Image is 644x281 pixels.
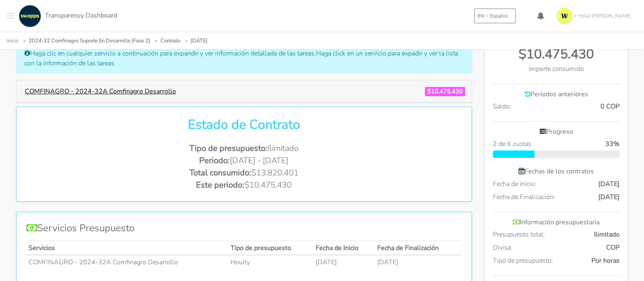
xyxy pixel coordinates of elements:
[314,255,375,269] td: [DATE]
[26,222,462,234] h4: Servicios Presupuesto
[17,5,117,27] a: Transparency Dashboard
[578,12,631,20] span: Hola! [PERSON_NAME]
[26,179,462,191] li: $10.475.430
[189,167,251,178] span: Total consumido:
[493,230,545,239] span: Presupuesto total:
[490,12,508,20] span: Español
[26,255,229,269] td: COMFINAGRO - 2024-32A Comfinagro Desarrollo
[600,102,620,111] span: 0 COP
[7,37,18,44] a: Inicio
[493,256,553,266] span: Tipo de presupuesto:
[493,91,620,98] h6: Períodos anteriores
[26,241,229,255] th: Servicios
[474,9,516,23] button: ENEspañol
[7,5,15,27] button: Toggle navigation menu
[493,168,620,175] h6: Fechas de los contratos
[553,4,637,27] a: Hola! [PERSON_NAME]
[594,230,620,239] span: Ilimitado
[26,142,462,155] li: Ilimitado
[425,87,465,96] span: $10.475.430
[160,37,180,44] a: Contrato
[493,219,620,226] h6: Información presupuestaria
[493,44,620,64] div: $10.475.430
[493,139,532,149] span: 2 de 6 cuotas
[189,143,268,154] span: Tipo de presupuesto:
[196,179,244,190] span: Este periodo:
[199,155,230,166] span: Periodo:
[375,241,462,255] th: Fecha de Finalización
[493,192,555,202] span: Fecha de Finalización:
[493,179,536,189] span: Fecha de Inicio:
[493,102,511,111] span: Saldo:
[191,37,207,44] a: [DATE]
[606,243,620,252] span: COP
[26,167,462,179] li: $13.820.401
[314,241,375,255] th: Fecha de Inicio
[605,139,620,149] span: 33%
[556,8,573,24] img: isotipo-3-3e143c57.png
[20,84,181,99] button: COMFINAGRO - 2024-32A Comfinagro Desarrollo
[598,179,620,189] span: [DATE]
[591,256,620,266] span: Por horas
[493,64,620,74] div: Importe consumido
[29,37,150,44] a: 2024-32 Comfinagro Soporte En Desarrollo (Fase 2)
[26,155,462,167] li: [DATE] - [DATE]
[375,255,462,269] td: [DATE]
[598,192,620,202] span: [DATE]
[493,243,512,252] span: Divisa:
[229,255,314,269] td: Hourly
[19,5,41,27] img: swapps-linkedin-v2.jpg
[26,117,462,133] h2: Estado de Contrato
[16,43,472,73] div: Haga clic en cualquier servicio a continuación para expandir y ver información detallada de las t...
[493,128,620,136] h6: Progreso
[229,241,314,255] th: Tipo de presupuesto
[45,11,117,20] span: Transparency Dashboard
